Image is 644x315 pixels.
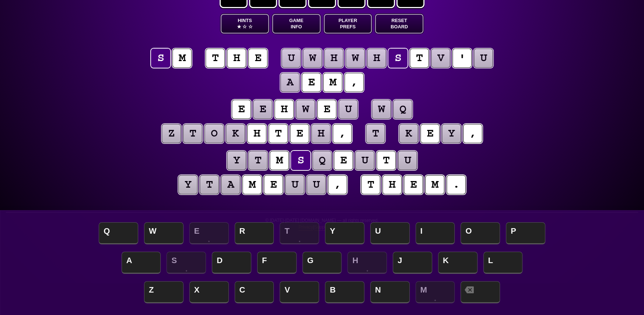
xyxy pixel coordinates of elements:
button: GameInfo [272,14,321,33]
puzzle-tile: w [346,49,365,68]
button: PlayerPrefs [324,14,372,33]
puzzle-tile: t [200,175,219,194]
span: Z [144,281,183,303]
span: ☆ [242,24,247,30]
span: ★ [237,24,241,30]
puzzle-tile: m [323,73,342,92]
puzzle-tile: q [312,151,332,170]
span: J [393,252,432,274]
puzzle-tile: k [399,124,418,143]
puzzle-tile: ' [452,49,472,68]
puzzle-tile: w [372,100,391,119]
puzzle-tile: e [420,124,440,143]
puzzle-tile: z [162,124,181,143]
puzzle-tile: h [367,49,386,68]
puzzle-tile: h [324,49,343,68]
span: ☆ [248,24,253,30]
puzzle-tile: y [227,151,246,170]
puzzle-tile: . [447,175,466,194]
puzzle-tile: t [248,151,267,170]
puzzle-tile: e [302,73,321,92]
puzzle-tile: t [361,175,380,194]
span: Y [325,222,364,244]
puzzle-tile: , [344,73,364,92]
puzzle-tile: e [404,175,423,194]
button: ResetBoard [375,14,423,33]
puzzle-tile: s [291,151,310,170]
span: F [257,252,297,274]
puzzle-tile: u [285,175,304,194]
puzzle-tile: s [388,49,407,68]
puzzle-tile: h [247,124,266,143]
puzzle-tile: , [328,175,347,194]
puzzle-tile: u [281,49,301,68]
puzzle-tile: o [204,124,224,143]
puzzle-tile: a [221,175,240,194]
puzzle-tile: u [355,151,374,170]
span: W [144,222,183,244]
span: T [280,222,319,244]
puzzle-tile: t [206,49,225,68]
span: H [347,252,387,274]
span: K [438,252,477,274]
puzzle-tile: w [303,49,322,68]
puzzle-tile: u [474,49,493,68]
puzzle-tile: t [269,124,288,143]
puzzle-tile: e [317,100,336,119]
puzzle-tile: q [393,100,412,119]
puzzle-tile: h [274,100,294,119]
puzzle-tile: e [334,151,353,170]
span: M [416,281,455,303]
puzzle-tile: y [178,175,197,194]
span: G [302,252,342,274]
span: Q [99,222,138,244]
span: E [189,222,229,244]
puzzle-tile: t [410,49,429,68]
puzzle-tile: m [425,175,444,194]
puzzle-tile: h [311,124,330,143]
span: B [325,281,364,303]
span: D [212,252,251,274]
puzzle-tile: e [232,100,251,119]
span: X [189,281,229,303]
span: N [370,281,410,303]
span: R [235,222,274,244]
puzzle-tile: e [248,49,267,68]
puzzle-tile: t [377,151,396,170]
puzzle-tile: e [290,124,309,143]
span: C [235,281,274,303]
puzzle-tile: m [172,49,192,68]
puzzle-tile: m [270,151,289,170]
puzzle-tile: u [307,175,326,194]
span: L [483,252,523,274]
puzzle-tile: , [463,124,482,143]
puzzle-tile: h [227,49,246,68]
puzzle-tile: k [226,124,245,143]
puzzle-tile: , [333,124,352,143]
span: I [416,222,455,244]
span: U [370,222,410,244]
puzzle-tile: e [264,175,283,194]
puzzle-tile: t [183,124,202,143]
puzzle-tile: u [339,100,358,119]
span: P [506,222,545,244]
puzzle-tile: h [382,175,402,194]
puzzle-tile: y [442,124,461,143]
span: V [280,281,319,303]
button: Hints★ ☆ ☆ [221,14,269,33]
span: O [461,222,500,244]
puzzle-tile: u [398,151,417,170]
puzzle-tile: m [242,175,262,194]
span: S [167,252,206,274]
puzzle-tile: s [151,49,170,68]
puzzle-tile: t [366,124,385,143]
puzzle-tile: e [253,100,272,119]
puzzle-tile: a [280,73,300,92]
puzzle-tile: v [431,49,450,68]
span: A [122,252,161,274]
puzzle-tile: w [296,100,315,119]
